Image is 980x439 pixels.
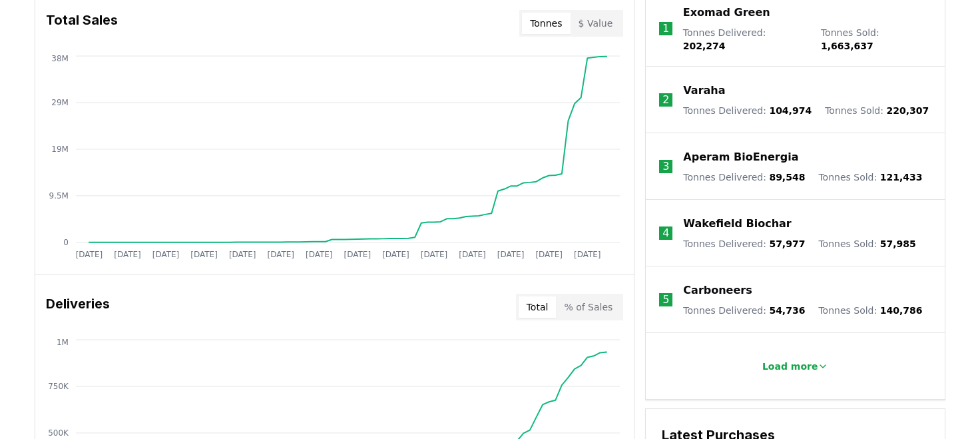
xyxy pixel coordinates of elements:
[683,304,805,317] p: Tonnes Delivered :
[769,105,812,116] span: 104,974
[683,83,725,99] a: Varaha
[57,338,69,347] tspan: 1M
[880,238,916,249] span: 57,985
[497,250,525,259] tspan: [DATE]
[536,250,563,259] tspan: [DATE]
[662,92,669,108] p: 2
[880,305,923,316] span: 140,786
[683,237,805,250] p: Tonnes Delivered :
[63,238,69,247] tspan: 0
[821,41,873,51] span: 1,663,637
[268,250,295,259] tspan: [DATE]
[522,13,570,34] button: Tonnes
[683,171,805,184] p: Tonnes Delivered :
[886,105,929,116] span: 220,307
[769,172,805,183] span: 89,548
[571,13,621,34] button: $ Value
[762,360,818,373] p: Load more
[825,104,929,117] p: Tonnes Sold :
[152,250,180,259] tspan: [DATE]
[46,10,118,37] h3: Total Sales
[229,250,256,259] tspan: [DATE]
[51,54,69,63] tspan: 38M
[574,250,601,259] tspan: [DATE]
[382,250,409,259] tspan: [DATE]
[48,428,69,438] tspan: 500K
[519,296,557,318] button: Total
[51,145,69,154] tspan: 19M
[683,5,770,21] a: Exomad Green
[880,172,923,183] span: 121,433
[662,225,669,241] p: 4
[459,250,487,259] tspan: [DATE]
[769,305,805,316] span: 54,736
[769,238,805,249] span: 57,977
[421,250,448,259] tspan: [DATE]
[48,382,69,391] tspan: 750K
[683,282,752,298] a: Carboneers
[683,149,798,165] a: Aperam BioEnergia
[818,304,922,317] p: Tonnes Sold :
[818,171,922,184] p: Tonnes Sold :
[76,250,103,259] tspan: [DATE]
[306,250,333,259] tspan: [DATE]
[818,237,915,250] p: Tonnes Sold :
[662,21,669,37] p: 1
[46,294,110,320] h3: Deliveries
[51,98,69,107] tspan: 29M
[683,104,812,117] p: Tonnes Delivered :
[662,292,669,308] p: 5
[683,41,726,51] span: 202,274
[344,250,371,259] tspan: [DATE]
[556,296,620,318] button: % of Sales
[190,250,218,259] tspan: [DATE]
[821,26,931,53] p: Tonnes Sold :
[662,159,669,175] p: 3
[683,26,808,53] p: Tonnes Delivered :
[752,353,840,380] button: Load more
[114,250,141,259] tspan: [DATE]
[49,191,69,201] tspan: 9.5M
[683,216,791,232] a: Wakefield Biochar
